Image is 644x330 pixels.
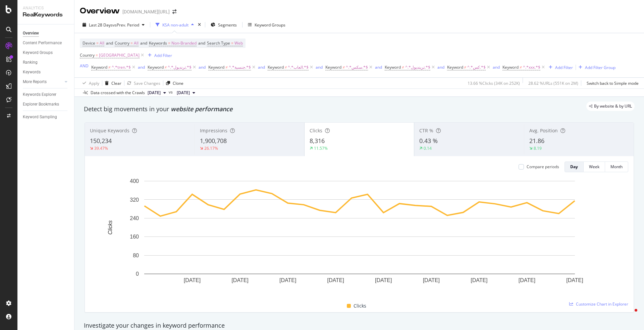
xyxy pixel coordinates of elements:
[23,101,59,108] div: Explorer Bookmarks
[207,40,230,46] span: Search Type
[314,145,328,151] div: 11.57%
[130,215,139,221] text: 240
[83,40,95,46] span: Device
[229,63,251,72] span: ^.*جنسية.*$
[171,39,197,48] span: Non-Branded
[234,39,243,48] span: Web
[468,80,520,86] div: 13.66 % Clicks ( 34K on 252K )
[279,277,296,283] text: [DATE]
[310,137,325,145] span: 8,316
[112,63,131,72] span: ^.*tren.*$
[310,127,322,134] span: Clicks
[204,145,218,151] div: 26.17%
[23,40,62,47] div: Content Performance
[527,164,559,170] div: Compare periods
[385,64,401,70] span: Keyword
[268,64,284,70] span: Keyword
[569,301,628,307] a: Customize Chart in Explorer
[23,78,47,85] div: More Reports
[587,80,639,86] div: Switch back to Simple mode
[327,277,344,283] text: [DATE]
[130,40,133,46] span: =
[424,145,432,151] div: 0.14
[99,51,140,60] span: [GEOGRAPHIC_DATA]
[198,40,205,46] span: and
[288,63,309,72] span: ^.*العاب.*$
[199,64,206,70] button: and
[94,145,108,151] div: 39.47%
[471,277,487,283] text: [DATE]
[23,30,69,37] a: Overview
[555,65,573,70] div: Add Filter
[566,277,583,283] text: [DATE]
[23,114,57,121] div: Keyword Sampling
[134,80,160,86] div: Save Changes
[130,178,139,184] text: 400
[169,89,174,95] span: vs
[325,64,341,70] span: Keyword
[23,69,69,76] a: Keywords
[108,64,111,70] span: ≠
[520,64,522,70] span: ≠
[102,78,121,88] button: Clear
[375,64,382,70] div: and
[23,49,53,56] div: Keyword Groups
[153,19,197,30] button: KSA non-adult
[402,64,404,70] span: ≠
[174,89,198,97] button: [DATE]
[375,64,382,70] button: and
[197,21,202,28] div: times
[529,127,558,134] span: Avg. Position
[584,161,605,172] button: Week
[437,64,444,70] button: and
[605,161,628,172] button: Month
[529,137,544,145] span: 21.86
[342,64,345,70] span: ≠
[91,90,145,96] div: Data crossed with the Crawls
[130,234,139,240] text: 160
[177,90,190,96] span: 2025 Sep. 12th
[464,64,467,70] span: ≠
[208,19,239,30] button: Segments
[162,22,189,28] div: KSA non-adult
[80,19,147,30] button: Last 28 DaysvsPrev. Period
[80,52,95,58] span: Country
[23,114,69,121] a: Keyword Sampling
[375,277,392,283] text: [DATE]
[565,161,584,172] button: Day
[258,64,265,70] div: and
[423,277,440,283] text: [DATE]
[576,301,628,307] span: Customize Chart in Explorer
[140,40,147,46] span: and
[107,220,113,235] text: Clicks
[528,80,578,86] div: 28.62 % URLs ( 551K on 2M )
[148,64,164,70] span: Keyword
[80,5,120,17] div: Overview
[100,39,104,48] span: All
[316,64,323,70] button: and
[225,64,228,70] span: ≠
[586,102,635,111] div: legacy label
[316,64,323,70] div: and
[405,63,430,72] span: ^.*ترينديول.*$
[145,89,169,97] button: [DATE]
[354,302,366,310] span: Clicks
[96,52,98,58] span: =
[23,91,56,98] div: Keywords Explorer
[437,64,444,70] div: and
[106,40,113,46] span: and
[154,53,172,58] div: Add Filter
[585,65,615,70] div: Add Filter Group
[208,64,224,70] span: Keyword
[90,178,629,294] svg: A chart.
[245,19,288,30] button: Keyword Groups
[145,51,172,59] button: Add Filter
[89,22,113,28] span: Last 28 Days
[594,104,632,108] span: By website & by URL
[23,11,69,19] div: RealKeywords
[90,137,112,145] span: 150,234
[124,78,160,88] button: Save Changes
[173,80,183,86] div: Clone
[113,22,139,28] span: vs Prev. Period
